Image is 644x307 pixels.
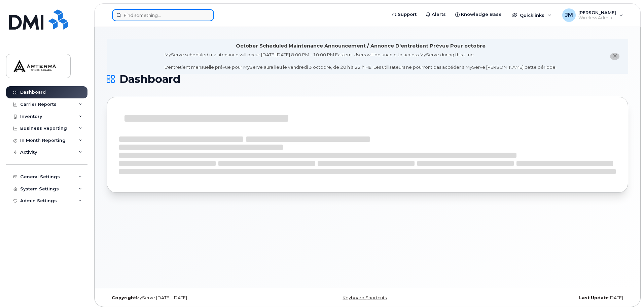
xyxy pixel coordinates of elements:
button: close notification [610,53,619,60]
a: Keyboard Shortcuts [343,295,387,300]
strong: Copyright [112,295,136,300]
span: Dashboard [119,74,180,84]
strong: Last Update [579,295,609,300]
div: October Scheduled Maintenance Announcement / Annonce D'entretient Prévue Pour octobre [236,42,486,50]
div: [DATE] [454,295,628,301]
div: MyServe scheduled maintenance will occur [DATE][DATE] 8:00 PM - 10:00 PM Eastern. Users will be u... [165,52,557,70]
div: MyServe [DATE]–[DATE] [107,295,281,301]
